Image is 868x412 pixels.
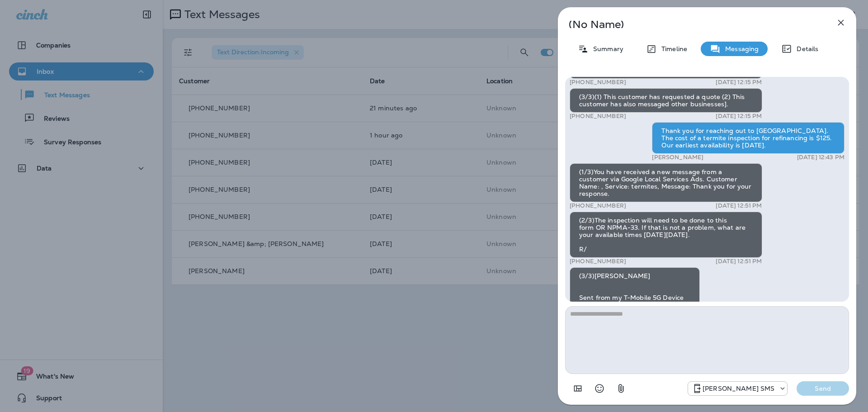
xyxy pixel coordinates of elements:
div: (3/3)[PERSON_NAME] Sent from my T-Mobile 5G Device -------- Original message --------. [570,267,700,335]
p: [DATE] 12:43 PM [797,154,844,161]
p: [PERSON_NAME] [652,154,703,161]
p: [PHONE_NUMBER] [570,113,626,120]
p: [PHONE_NUMBER] [570,258,626,265]
div: +1 (757) 760-3335 [688,383,787,394]
p: [DATE] 12:51 PM [716,202,762,209]
div: (2/3)The inspection will need to be done to this form OR NPMA-33. If that is not a problem, what ... [570,212,762,258]
p: [PHONE_NUMBER] [570,202,626,209]
p: [DATE] 12:15 PM [716,79,762,86]
button: Add in a premade template [569,379,587,398]
p: (No Name) [569,21,816,28]
button: Select an emoji [590,379,609,398]
div: (3/3)(1) This customer has requested a quote (2) This customer has also messaged other businesses]. [570,88,762,113]
p: [DATE] 12:51 PM [716,258,762,265]
p: Summary [589,45,623,52]
div: (1/3)You have received a new message from a customer via Google Local Services Ads. Customer Name... [570,163,762,202]
p: Timeline [657,45,687,52]
p: Messaging [721,45,759,52]
p: [PHONE_NUMBER] [570,79,626,86]
p: [PERSON_NAME] SMS [703,385,774,392]
p: [DATE] 12:15 PM [716,113,762,120]
p: Details [792,45,818,52]
div: Thank you for reaching out to [GEOGRAPHIC_DATA]. The cost of a termite inspection for refinancing... [652,122,844,154]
